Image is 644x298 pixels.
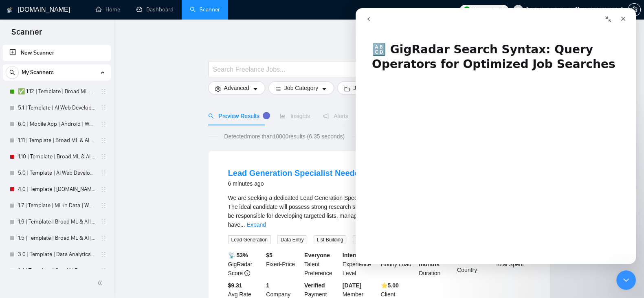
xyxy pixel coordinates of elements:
[321,86,327,92] span: caret-down
[18,246,95,263] a: 3.0 | Template | Data Analytics | World Wide
[247,221,266,228] a: Expand
[616,270,636,290] iframe: Intercom live chat
[215,86,221,92] span: setting
[263,112,270,119] div: Tooltip anchor
[314,235,347,244] span: List Building
[208,113,214,119] span: search
[96,6,120,13] a: homeHome
[228,193,530,229] div: We are seeking a dedicated Lead Generation Specialist to help us identify and qualify potential l...
[455,251,494,278] div: Country
[303,251,341,278] div: Talent Preference
[218,132,350,141] span: Detected more than 10000 results (6.35 seconds)
[22,64,54,81] span: My Scanners
[628,7,641,13] a: setting
[494,251,532,278] div: Total Spent
[224,83,249,92] span: Advanced
[18,116,95,132] a: 6.0 | Mobile App | Android | Worldwide
[228,252,248,259] b: 📡 53%
[280,113,310,119] span: Insights
[228,179,365,188] div: 6 minutes ago
[5,26,48,43] span: Scanner
[284,83,318,92] span: Job Category
[18,230,95,246] a: 1.5 | Template | Broad ML & AI | Big 5
[6,70,18,75] span: search
[97,279,105,287] span: double-left
[515,7,521,13] span: user
[226,251,265,278] div: GigRadar Score
[277,235,307,244] span: Data Entry
[100,105,107,111] span: holder
[244,270,250,276] span: info-circle
[100,202,107,209] span: holder
[628,3,641,16] button: setting
[280,113,286,119] span: area-chart
[275,86,281,92] span: bars
[464,7,470,13] img: upwork-logo.png
[379,251,418,278] div: Hourly Load
[100,235,107,241] span: holder
[100,186,107,193] span: holder
[337,81,381,94] button: folderJobscaret-down
[190,6,220,13] a: searchScanner
[18,197,95,214] a: 1.7 | Template | ML in Data | Worldwide
[323,113,329,119] span: notification
[100,251,107,258] span: holder
[9,45,104,61] a: New Scanner
[266,282,269,289] b: 1
[3,45,111,61] li: New Scanner
[628,7,640,13] span: setting
[228,235,271,244] span: Lead Generation
[100,88,107,95] span: holder
[353,83,365,92] span: Jobs
[100,267,107,274] span: holder
[304,252,330,259] b: Everyone
[213,64,431,74] input: Search Freelance Jobs...
[136,6,174,13] a: dashboardDashboard
[18,181,95,197] a: 4.0 | Template | [DOMAIN_NAME] | Worldwide
[323,113,348,119] span: Alerts
[100,219,107,225] span: holder
[100,137,107,144] span: holder
[304,282,325,289] b: Verified
[343,282,361,289] b: [DATE]
[18,149,95,165] a: 1.10 | Template | Broad ML & AI | Worldwide
[264,251,303,278] div: Fixed-Price
[18,263,95,279] a: 1.4 | Template | Gen AI | Rest of the World
[381,282,399,289] b: ⭐️ 5.00
[266,252,273,259] b: $ 5
[18,165,95,181] a: 5.0 | Template | AI Web Development | [GEOGRAPHIC_DATA] Only
[18,132,95,149] a: 1.11 | Template | Broad ML & AI | [GEOGRAPHIC_DATA] Only
[18,100,95,116] a: 5.1 | Template | AI Web Developer | Worldwide
[499,5,505,14] span: 26
[341,251,379,278] div: Experience Level
[7,4,13,17] img: logo
[18,214,95,230] a: 1.9 | Template | Broad ML & AI | Rest of the World
[353,235,387,244] span: Prospect List
[100,121,107,127] span: holder
[240,221,245,228] span: ...
[208,113,267,119] span: Preview Results
[18,83,95,100] a: ✅ 1.12 | Template | Broad ML & AI | Worldwide
[228,169,365,177] a: Lead Generation Specialist Needed
[473,5,497,14] span: Connects:
[344,86,350,92] span: folder
[268,81,334,94] button: barsJob Categorycaret-down
[228,195,526,228] span: We are seeking a dedicated Lead Generation Specialist to help us identify and qualify potential l...
[417,251,455,278] div: Duration
[6,66,19,79] button: search
[228,282,242,289] b: $9.31
[100,170,107,176] span: holder
[253,86,258,92] span: caret-down
[208,81,265,94] button: settingAdvancedcaret-down
[343,252,376,259] b: Intermediate
[356,8,636,264] iframe: Intercom live chat
[100,153,107,160] span: holder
